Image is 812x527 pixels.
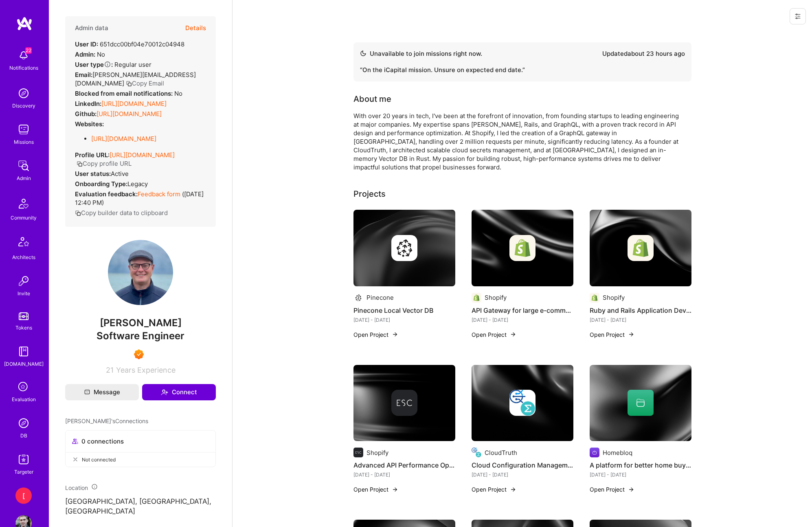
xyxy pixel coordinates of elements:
div: [ [15,487,32,504]
div: DB [20,431,27,440]
div: Architects [12,253,35,261]
img: Company logo [353,293,363,303]
h4: Admin data [75,24,108,32]
img: Company logo [353,448,363,457]
img: Company logo [509,235,535,261]
div: Unavailable to join missions right now. [360,49,482,59]
i: icon Copy [126,81,132,87]
div: Tokens [15,323,32,332]
p: [GEOGRAPHIC_DATA], [GEOGRAPHIC_DATA], [GEOGRAPHIC_DATA] [65,497,216,516]
button: Open Project [472,485,516,494]
div: Projects [353,188,386,200]
strong: Profile URL: [75,151,110,159]
i: icon Copy [77,161,83,167]
strong: Blocked from email notifications: [75,90,174,97]
img: arrow-right [628,486,634,493]
h4: Ruby and Rails Application Development [590,305,691,316]
div: No [75,89,182,98]
img: Admin Search [15,415,32,431]
img: arrow-right [628,331,634,338]
i: icon Copy [75,210,81,216]
img: arrow-right [392,486,398,493]
img: Exceptional A.Teamer [134,349,144,359]
span: [PERSON_NAME][EMAIL_ADDRESS][DOMAIN_NAME] [75,71,196,87]
img: Architects [14,233,33,253]
a: Feedback form [138,190,180,198]
div: Targeter [14,468,33,476]
span: 0 connections [81,437,124,446]
img: teamwork [15,121,32,138]
h4: A platform for better home buying [590,460,691,470]
div: Shopify [485,293,507,302]
img: arrow-right [510,486,516,493]
img: User Avatar [108,240,173,305]
span: Not connected [82,455,116,464]
span: [PERSON_NAME]'s Connections [65,417,148,425]
img: Availability [360,50,366,57]
img: arrow-right [510,331,516,338]
strong: Github: [75,110,97,118]
img: Company logo [391,235,417,261]
button: Copy profile URL [77,159,132,168]
img: Company logo [590,448,599,457]
div: Evaluation [12,395,36,404]
strong: Admin: [75,51,95,58]
span: Software Engineer [97,330,184,342]
img: Company logo [628,235,654,261]
button: Connect [142,384,216,400]
div: [DATE] - [DATE] [472,470,573,479]
div: Location [65,483,216,492]
button: 0 connectionsNot connected [65,430,216,467]
div: Pinecone [366,293,394,302]
div: With over 20 years in tech, I've been at the forefront of innovation, from founding startups to l... [353,112,679,171]
div: [DATE] - [DATE] [353,316,455,324]
button: Open Project [353,485,398,494]
strong: Websites: [75,120,104,128]
strong: Email: [75,71,92,79]
img: cover [472,210,573,286]
span: 22 [25,47,32,54]
i: icon CloseGray [72,456,79,463]
div: Missions [14,138,34,146]
span: Active [111,170,129,178]
a: [ [13,487,34,504]
div: 651dcc00bf04e70012c04948 [75,40,184,48]
div: Updated about 23 hours ago [602,49,685,59]
strong: Onboarding Type: [75,180,127,188]
button: Open Project [353,330,398,339]
a: [URL][DOMAIN_NAME] [91,135,156,143]
img: Company logo [472,293,481,303]
div: Notifications [9,64,38,72]
img: cover [590,210,691,286]
img: cover [353,210,455,286]
strong: User type : [75,61,113,68]
button: Open Project [590,485,634,494]
div: [DATE] - [DATE] [590,316,691,324]
img: cover [353,365,455,441]
div: Regular user [75,60,151,69]
i: Help [104,61,111,68]
img: Company logo [590,293,599,303]
h4: Cloud Configuration Management Platform [472,460,573,470]
button: Details [185,16,206,40]
span: legacy [127,180,148,188]
img: cover [472,365,573,441]
img: arrow-right [392,331,398,338]
div: ( [DATE] 12:40 PM ) [75,190,206,207]
i: icon Collaborator [72,438,78,444]
img: tokens [19,312,29,320]
div: Community [11,213,37,222]
img: Skill Targeter [15,451,32,468]
div: [DATE] - [DATE] [353,470,455,479]
div: [DOMAIN_NAME] [4,360,44,368]
i: icon Mail [84,389,90,395]
img: Company logo [472,448,481,457]
i: icon Connect [161,389,168,396]
span: [PERSON_NAME] [65,317,216,329]
span: Years Experience [116,366,176,374]
img: bell [15,47,32,64]
a: [URL][DOMAIN_NAME] [101,100,167,108]
button: Message [65,384,139,400]
img: discovery [15,85,32,101]
a: [URL][DOMAIN_NAME] [110,151,175,159]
